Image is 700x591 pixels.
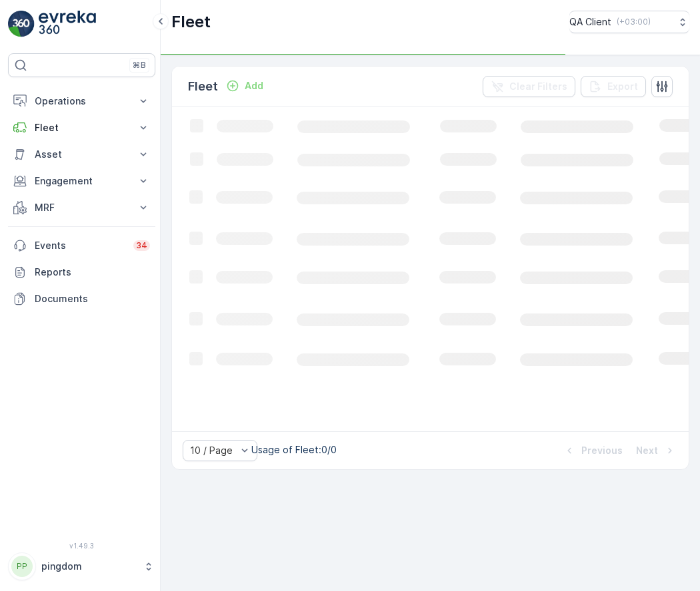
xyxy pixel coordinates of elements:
[35,292,150,305] p: Documents
[581,76,646,97] button: Export
[8,194,155,221] button: MRF
[35,239,125,252] p: Events
[39,11,96,37] img: logo_light-DOdMpM7g.png
[188,77,218,96] p: Fleet
[8,141,155,168] button: Asset
[8,232,155,259] a: Events34
[35,266,150,279] p: Reports
[35,174,129,188] p: Engagement
[245,79,263,93] p: Add
[133,60,146,71] p: ⌘B
[8,168,155,194] button: Engagement
[251,443,337,457] p: Usage of Fleet : 0/0
[35,121,129,134] p: Fleet
[11,556,33,577] div: PP
[569,11,689,33] button: QA Client(+03:00)
[8,114,155,141] button: Fleet
[561,443,624,459] button: Previous
[35,95,129,108] p: Operations
[607,80,638,93] p: Export
[581,444,623,457] p: Previous
[569,15,611,29] p: QA Client
[35,201,129,214] p: MRF
[8,542,155,550] span: v 1.49.3
[8,286,155,312] a: Documents
[8,88,155,114] button: Operations
[35,148,129,161] p: Asset
[483,76,575,97] button: Clear Filters
[171,11,211,33] p: Fleet
[636,444,658,457] p: Next
[617,17,651,27] p: ( +03:00 )
[509,80,567,93] p: Clear Filters
[635,443,678,459] button: Next
[8,11,35,37] img: logo
[8,259,155,286] a: Reports
[221,78,269,94] button: Add
[8,552,155,580] button: PPpingdom
[41,560,137,573] p: pingdom
[136,240,147,251] p: 34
